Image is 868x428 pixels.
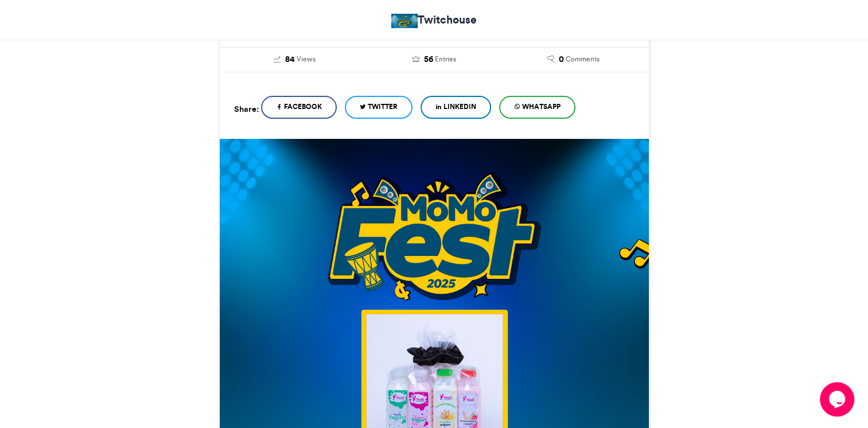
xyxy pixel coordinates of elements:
h5: Share: [234,102,259,116]
a: WhatsApp [499,96,575,119]
span: LinkedIn [443,102,476,112]
a: 84 Views [234,53,356,66]
a: Twitchouse [391,11,476,28]
span: 84 [285,53,295,66]
a: 56 Entries [373,53,495,66]
a: 0 Comments [512,53,635,66]
iframe: chat widget [820,382,857,417]
span: Entries [434,54,456,64]
span: 0 [559,53,564,66]
img: Twitchouse Marketing [391,14,417,28]
a: Twitter [345,96,412,119]
a: LinkedIn [421,96,491,119]
a: Facebook [261,96,337,119]
span: Twitter [368,102,398,112]
span: Comments [566,54,600,64]
span: 56 [423,53,433,66]
span: Views [297,54,316,64]
span: Facebook [284,102,322,112]
span: WhatsApp [522,102,560,112]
